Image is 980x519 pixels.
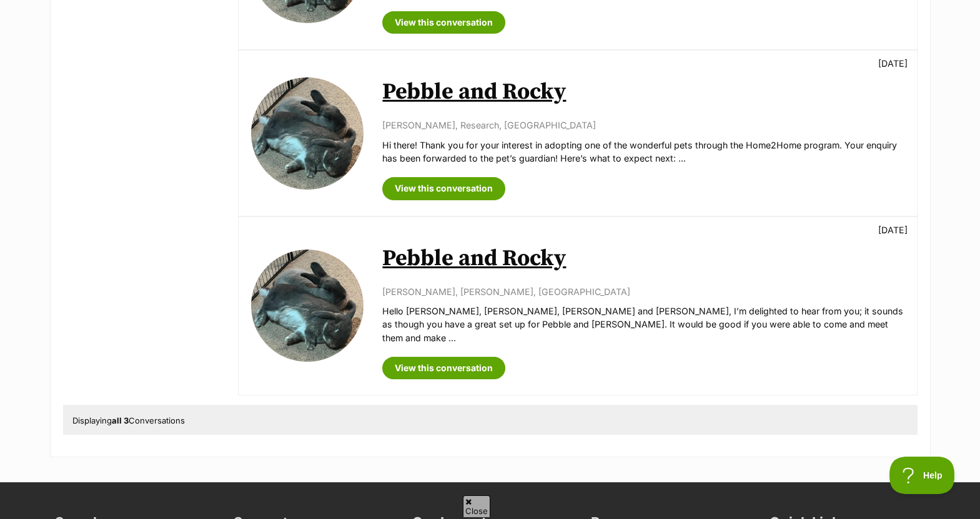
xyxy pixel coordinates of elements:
[382,138,904,165] p: Hi there! Thank you for your interest in adopting one of the wonderful pets through the Home2Home...
[382,245,566,273] a: Pebble and Rocky
[72,415,185,425] span: Displaying Conversations
[463,495,490,517] span: Close
[382,11,505,34] a: View this conversation
[382,78,566,106] a: Pebble and Rocky
[251,250,364,362] img: Pebble and Rocky
[878,57,908,70] p: [DATE]
[382,285,904,298] p: [PERSON_NAME], [PERSON_NAME], [GEOGRAPHIC_DATA]
[382,304,904,344] p: Hello [PERSON_NAME], [PERSON_NAME], [PERSON_NAME] and [PERSON_NAME], I’m delighted to hear from y...
[889,457,955,494] iframe: Help Scout Beacon - Open
[382,357,505,379] a: View this conversation
[251,77,364,190] img: Pebble and Rocky
[382,119,904,132] p: [PERSON_NAME], Research, [GEOGRAPHIC_DATA]
[112,415,129,425] strong: all 3
[382,177,505,200] a: View this conversation
[878,223,908,236] p: [DATE]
